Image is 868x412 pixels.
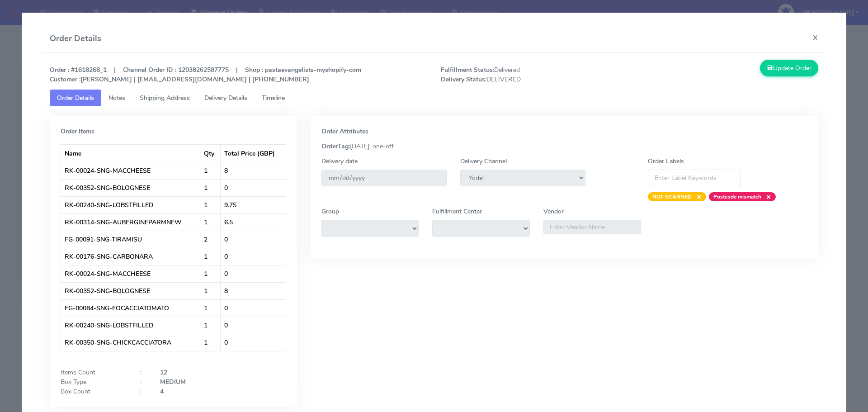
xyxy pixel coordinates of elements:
td: RK-00350-SNG-CHICKCACCIATORA [61,334,200,351]
td: 1 [200,196,221,213]
td: 1 [200,248,221,265]
strong: NOT-SCANNED [652,193,692,200]
label: Vendor [543,207,564,216]
label: Order Labels [648,156,684,166]
span: Timeline [262,94,285,102]
td: 0 [221,231,286,248]
span: Delivery Details [204,94,247,102]
strong: Delivery Status: [441,75,486,84]
div: [DATE], one-off [315,142,815,151]
ul: Tabs [50,90,819,106]
td: 1 [200,213,221,231]
label: Group [321,207,339,216]
strong: OrderTag: [321,142,350,151]
td: 1 [200,265,221,282]
td: 1 [200,299,221,317]
td: 8 [221,282,286,299]
input: Enter Vendor Name [543,220,641,234]
td: RK-00314-SNG-AUBERGINEPARMNEW [61,213,200,231]
div: : [133,377,153,387]
td: 0 [221,317,286,334]
th: Name [61,145,200,162]
span: × [761,192,771,201]
div: Items Count [54,368,133,377]
td: RK-00176-SNG-CARBONARA [61,248,200,265]
td: 0 [221,299,286,317]
td: 0 [221,334,286,351]
td: 1 [200,282,221,299]
strong: Order : #1618268_1 | Channel Order ID : 12038262587775 | Shop : pastaevangelists-myshopify-com [P... [50,66,361,84]
td: RK-00352-SNG-BOLOGNESE [61,282,200,299]
td: 6.5 [221,213,286,231]
td: RK-00240-SNG-LOBSTFILLED [61,317,200,334]
strong: 4 [160,387,164,396]
td: RK-00024-SNG-MACCHEESE [61,162,200,179]
td: 9.75 [221,196,286,213]
td: RK-00024-SNG-MACCHEESE [61,265,200,282]
h4: Order Details [50,33,101,45]
td: 0 [221,179,286,196]
strong: Order Attributes [321,127,368,136]
strong: Customer : [50,75,80,84]
td: FG-00091-SNG-TIRAMISU [61,231,200,248]
td: 1 [200,317,221,334]
th: Qty [200,145,221,162]
span: Order Details [57,94,94,102]
strong: MEDIUM [160,378,186,386]
strong: Order Items [61,127,94,136]
td: 1 [200,179,221,196]
td: RK-00352-SNG-BOLOGNESE [61,179,200,196]
label: Fulfillment Center [432,207,482,216]
strong: Fulfillment Status: [441,66,494,74]
button: Update Order [760,60,819,76]
td: RK-00240-SNG-LOBSTFILLED [61,196,200,213]
td: 1 [200,162,221,179]
td: 2 [200,231,221,248]
div: : [133,368,153,377]
td: 0 [221,265,286,282]
th: Total Price (GBP) [221,145,286,162]
div: Box Count [54,387,133,396]
strong: 12 [160,368,167,377]
span: Delivered DELIVERED [434,65,630,84]
span: Shipping Address [140,94,190,102]
button: Close [805,25,826,49]
td: 0 [221,248,286,265]
input: Enter Label Keywords [648,170,741,186]
td: 8 [221,162,286,179]
td: FG-00084-SNG-FOCACCIATOMATO [61,299,200,317]
label: Delivery Channel [460,156,507,166]
td: 1 [200,334,221,351]
div: Box Type [54,377,133,387]
strong: Postcode mismatch [713,193,761,200]
label: Delivery date [321,156,358,166]
span: Notes [108,94,125,102]
span: × [692,192,702,201]
div: : [133,387,153,396]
